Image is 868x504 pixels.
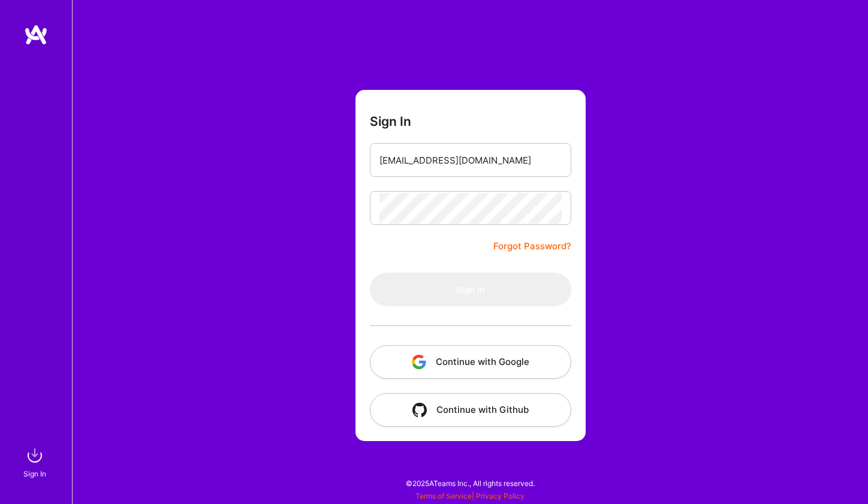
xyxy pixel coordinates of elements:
[370,345,571,379] button: Continue with Google
[412,355,426,369] img: icon
[379,145,562,176] input: Email...
[24,24,48,46] img: logo
[370,273,571,306] button: Sign In
[370,114,411,129] h3: Sign In
[23,467,46,480] div: Sign In
[370,393,571,427] button: Continue with Github
[412,403,427,417] img: icon
[476,491,525,500] a: Privacy Policy
[72,468,868,498] div: © 2025 ATeams Inc., All rights reserved.
[23,443,47,467] img: sign in
[415,491,472,500] a: Terms of Service
[415,491,525,500] span: |
[493,239,571,253] a: Forgot Password?
[25,443,47,480] a: sign inSign In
